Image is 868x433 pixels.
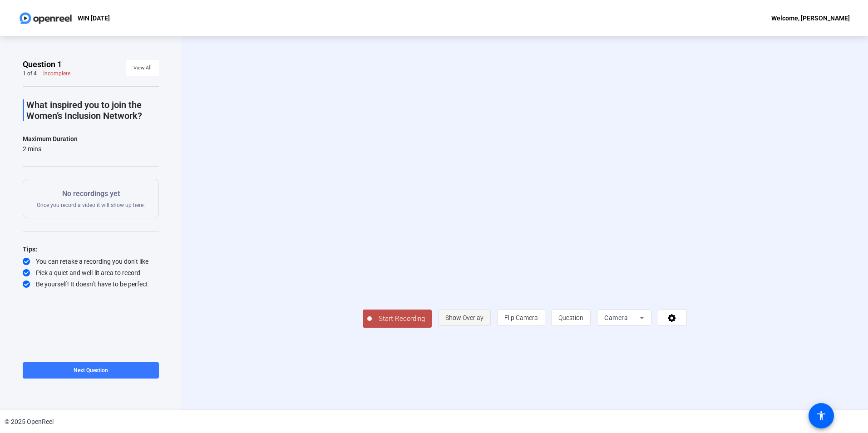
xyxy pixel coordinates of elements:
span: Show Overlay [445,314,483,321]
mat-icon: accessibility [816,410,827,421]
div: Be yourself! It doesn’t have to be perfect [23,280,159,289]
span: Question 1 [23,59,62,70]
button: Show Overlay [438,310,491,326]
p: What inspired you to join the Women’s Inclusion Network? [26,99,159,121]
button: Question [551,310,591,326]
div: Pick a quiet and well-lit area to record [23,268,159,277]
div: Maximum Duration [23,133,78,144]
span: View All [133,61,152,75]
button: Start Recording [363,310,432,328]
div: 2 mins [23,144,78,153]
div: You can retake a recording you don’t like [23,257,159,266]
span: Start Recording [372,314,432,324]
button: Next Question [23,362,159,379]
div: © 2025 OpenReel [5,417,54,427]
span: Flip Camera [504,314,538,321]
div: Once you record a video it will show up here. [37,188,145,209]
img: OpenReel logo [18,9,73,27]
div: 1 of 4 [23,70,37,77]
div: Tips: [23,244,159,255]
p: WIN [DATE] [78,13,110,24]
div: Welcome, [PERSON_NAME] [771,13,850,24]
button: View All [126,60,159,76]
button: Flip Camera [497,310,545,326]
span: Camera [604,314,628,321]
div: Incomplete [43,70,70,77]
span: Next Question [74,367,108,374]
span: Question [558,314,583,321]
p: No recordings yet [37,188,145,199]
